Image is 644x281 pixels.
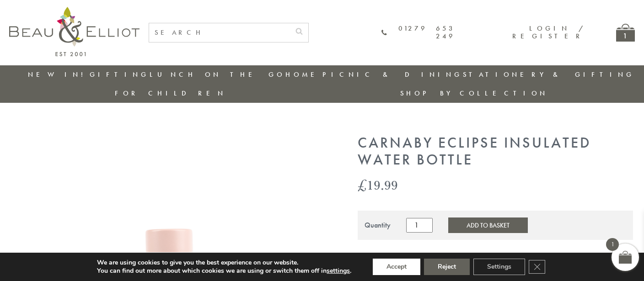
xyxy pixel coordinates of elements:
[463,70,634,79] a: Stationery & Gifting
[606,238,619,251] span: 1
[512,24,584,41] a: Login / Register
[9,7,140,56] img: logo
[373,259,420,275] button: Accept
[97,267,351,275] p: You can find out more about which cookies we are using or switch them off in .
[473,259,525,275] button: Settings
[285,70,322,79] a: Home
[90,70,149,79] a: Gifting
[28,70,89,79] a: New in!
[406,218,433,233] input: Product quantity
[358,175,398,194] bdi: 19.99
[322,70,462,79] a: Picnic & Dining
[365,221,391,229] div: Quantity
[97,259,351,267] p: We are using cookies to give you the best experience on our website.
[149,23,290,42] input: SEARCH
[358,135,633,169] h1: Carnaby Eclipse Insulated Water Bottle
[356,245,635,267] iframe: Secure express checkout frame
[115,89,226,98] a: For Children
[400,89,548,98] a: Shop by collection
[616,24,635,42] a: 1
[150,70,285,79] a: Lunch On The Go
[358,175,367,194] span: £
[529,260,545,274] button: Close GDPR Cookie Banner
[448,217,528,233] button: Add to Basket
[424,259,470,275] button: Reject
[381,25,455,41] a: 01279 653 249
[327,267,350,275] button: settings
